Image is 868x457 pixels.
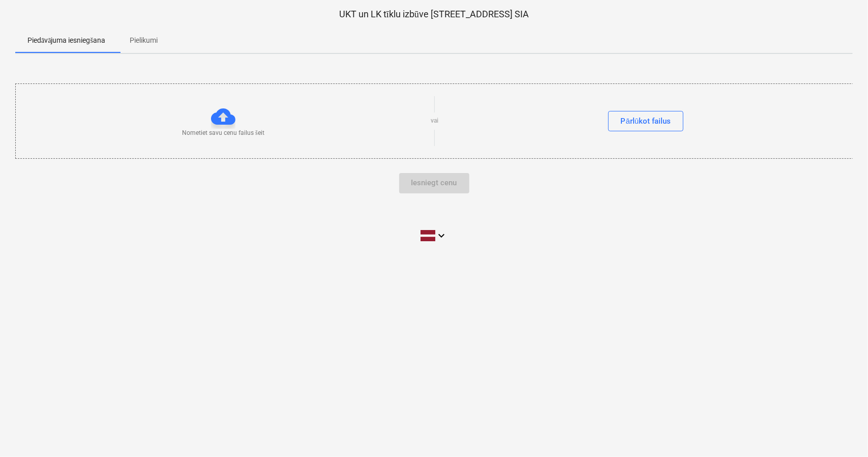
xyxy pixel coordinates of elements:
[621,115,671,128] div: Pārlūkot failus
[182,129,264,137] p: Nometiet savu cenu failus šeit
[435,230,447,242] i: keyboard_arrow_down
[431,117,438,125] p: vai
[15,8,853,20] p: UKT un LK tīklu izbūve [STREET_ADDRESS] SIA
[608,111,684,131] button: Pārlūkot failus
[15,83,854,158] div: Nometiet savu cenu failus šeitvaiPārlūkot failus
[130,35,158,46] p: Pielikumi
[27,35,105,46] p: Piedāvājuma iesniegšana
